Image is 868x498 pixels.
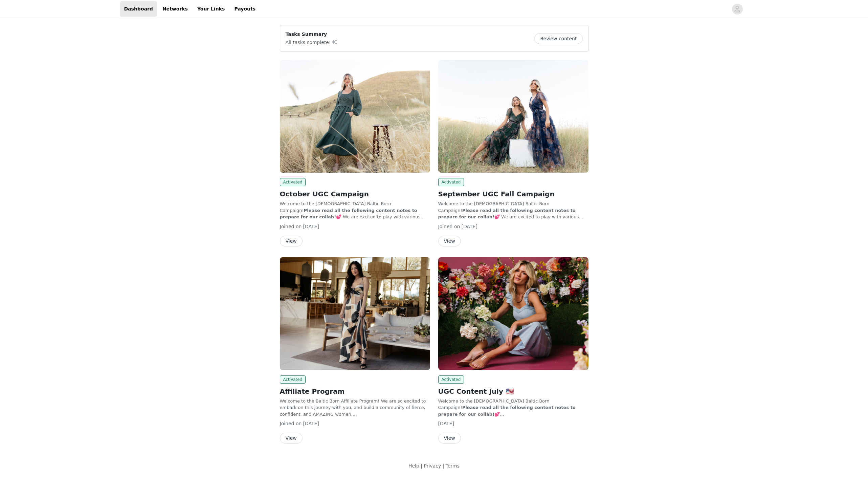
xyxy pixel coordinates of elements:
p: Tasks Summary [286,31,338,38]
a: View [280,239,303,244]
p: Welcome to the [DEMOGRAPHIC_DATA] Baltic Born Campaign! 💕 We are excited to play with various con... [280,200,430,220]
button: View [438,433,461,443]
h2: September UGC Fall Campaign [438,189,588,199]
span: [DATE] [303,421,319,426]
a: View [438,239,461,244]
span: | [421,463,422,469]
a: Networks [158,1,192,17]
button: View [280,433,303,443]
img: Baltic Born [438,60,588,173]
strong: Please read all the following content notes to prepare for our collab! [438,405,576,417]
span: Activated [280,178,306,186]
button: View [438,236,461,246]
span: Joined on [280,224,302,229]
a: Your Links [193,1,229,17]
span: [DATE] [462,224,477,229]
strong: Please read all the following content notes to prepare for our collab! [280,208,417,220]
button: View [280,236,303,246]
p: Welcome to the [DEMOGRAPHIC_DATA] Baltic Born Campaign! 💕 We are excited to play with various con... [438,200,588,220]
p: Welcome to the [DEMOGRAPHIC_DATA] Baltic Born Campaign! 💕 [438,398,588,418]
span: Joined on [438,224,460,229]
span: [DATE] [303,224,319,229]
a: Privacy [424,463,441,469]
p: Welcome to the Baltic Born Affiliate Program! We are so excited to embark on this journey with yo... [280,398,430,418]
span: | [443,463,444,469]
span: Activated [280,375,306,384]
img: Baltic Born [280,60,430,173]
span: Activated [438,375,464,384]
a: View [280,436,303,441]
p: All tasks complete! [286,38,338,46]
a: Dashboard [120,1,157,17]
img: Baltic Born [280,257,430,370]
button: Review content [534,33,582,44]
span: Joined on [280,421,302,426]
h2: October UGC Campaign [280,189,430,199]
h2: UGC Content July 🇺🇸 [438,386,588,396]
span: Activated [438,178,464,186]
a: Help [408,463,419,469]
a: Terms [446,463,460,469]
a: Payouts [230,1,260,17]
img: Baltic Born [438,257,588,370]
strong: Please read all the following content notes to prepare for our collab! [438,208,576,220]
div: avatar [734,4,740,15]
a: View [438,436,461,441]
h2: Affiliate Program [280,386,430,396]
span: [DATE] [438,421,454,426]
